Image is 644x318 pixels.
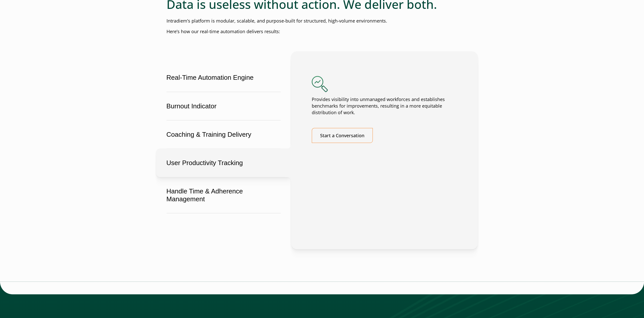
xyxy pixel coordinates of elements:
[167,28,478,35] p: Here’s how our real-time automation delivers results:
[312,128,373,143] a: Start a Conversation
[156,63,291,92] button: Real-Time Automation Engine
[156,177,291,213] button: Handle Time & Adherence Management
[312,76,328,92] img: User Productivity Tracking
[312,96,457,116] p: Provides visibility into unmanaged workforces and establishes benchmarks for improvements, result...
[156,120,291,149] button: Coaching & Training Delivery
[167,18,478,24] p: Intradiem’s platform is modular, scalable, and purpose-built for structured, high-volume environm...
[156,92,291,120] button: Burnout Indicator
[156,148,291,177] button: User Productivity Tracking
